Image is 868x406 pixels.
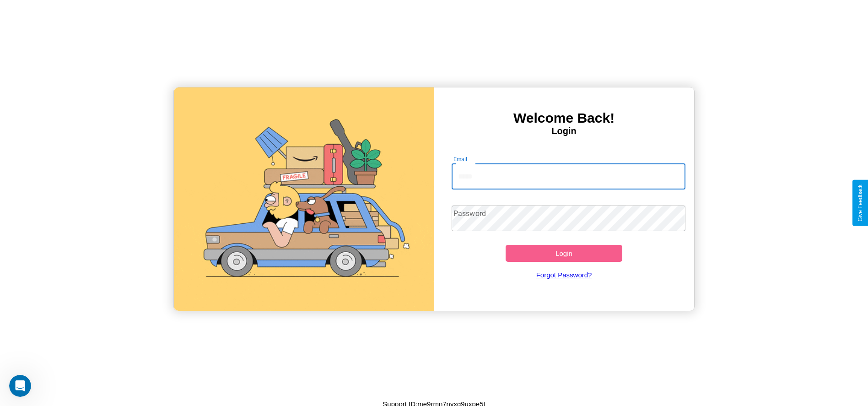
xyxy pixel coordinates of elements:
h4: Login [434,126,694,136]
button: Login [506,245,623,262]
iframe: Intercom live chat [9,375,31,397]
img: gif [174,87,434,311]
div: Give Feedback [857,184,863,222]
h3: Welcome Back! [434,110,694,126]
label: Email [453,155,468,163]
a: Forgot Password? [447,262,681,288]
